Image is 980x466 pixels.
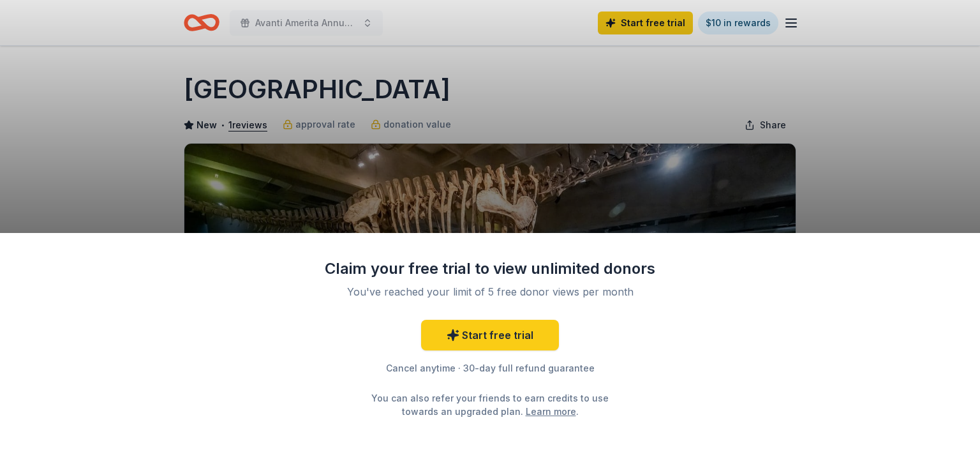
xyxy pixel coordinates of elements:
a: Learn more [526,405,576,418]
div: You can also refer your friends to earn credits to use towards an upgraded plan. . [360,391,620,418]
div: Claim your free trial to view unlimited donors [324,259,656,279]
div: You've reached your limit of 5 free donor views per month [339,284,641,299]
a: Start free trial [421,320,559,350]
div: Cancel anytime · 30-day full refund guarantee [324,361,656,376]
